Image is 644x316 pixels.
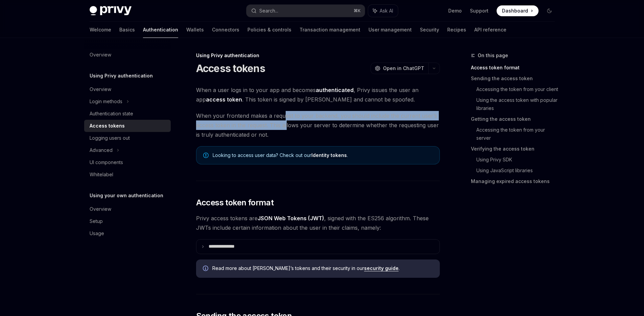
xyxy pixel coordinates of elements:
[476,95,560,114] a: Using the access token with popular libraries
[90,85,111,93] div: Overview
[90,229,104,238] div: Usage
[90,217,103,225] div: Setup
[476,84,560,95] a: Accessing the token from your client
[90,171,113,179] div: Whitelabel
[196,111,440,139] span: When your frontend makes a request to your backend, you should include the current user’s access ...
[544,5,555,16] button: Toggle dark mode
[471,114,560,125] a: Getting the access token
[247,22,291,38] a: Policies & controls
[420,22,439,38] a: Security
[84,168,171,181] a: Whitelabel
[371,63,428,74] button: Open in ChatGPT
[212,22,239,38] a: Connectors
[196,213,440,232] span: Privy access tokens are , signed with the ES256 algorithm. These JWTs include certain information...
[448,7,462,14] a: Demo
[143,22,178,38] a: Authentication
[471,73,560,84] a: Sending the access token
[90,97,122,106] div: Login methods
[84,132,171,144] a: Logging users out
[84,156,171,168] a: UI components
[119,22,135,38] a: Basics
[90,146,113,154] div: Advanced
[84,203,171,215] a: Overview
[300,22,360,38] a: Transaction management
[497,5,539,16] a: Dashboard
[380,7,393,14] span: Ask AI
[84,215,171,227] a: Setup
[196,197,274,208] span: Access token format
[90,72,153,80] h5: Using Privy authentication
[213,152,433,159] span: Looking to access user data? Check out our .
[471,176,560,187] a: Managing expired access tokens
[478,51,508,60] span: On this page
[84,49,171,61] a: Overview
[196,62,265,74] h1: Access tokens
[203,266,210,272] svg: Info
[84,108,171,120] a: Authentication state
[476,165,560,176] a: Using JavaScript libraries
[470,7,488,14] a: Support
[383,65,424,72] span: Open in ChatGPT
[90,191,163,200] h5: Using your own authentication
[90,110,133,118] div: Authentication state
[203,153,209,158] svg: Note
[84,83,171,95] a: Overview
[447,22,466,38] a: Recipes
[196,85,440,104] span: When a user logs in to your app and becomes , Privy issues the user an app . This token is signed...
[354,8,361,14] span: ⌘ K
[316,87,354,93] strong: authenticated
[471,62,560,73] a: Access token format
[90,6,132,16] img: dark logo
[311,152,347,158] a: Identity tokens
[90,51,111,59] div: Overview
[471,143,560,154] a: Verifying the access token
[368,22,412,38] a: User management
[186,22,204,38] a: Wallets
[212,265,433,272] span: Read more about [PERSON_NAME]’s tokens and their security in our .
[90,22,111,38] a: Welcome
[364,265,399,271] a: security guide
[196,52,440,59] div: Using Privy authentication
[90,205,111,213] div: Overview
[90,134,130,142] div: Logging users out
[368,5,398,17] button: Ask AI
[476,125,560,143] a: Accessing the token from your server
[246,5,365,17] button: Search...⌘K
[84,227,171,240] a: Usage
[84,120,171,132] a: Access tokens
[90,122,125,130] div: Access tokens
[476,154,560,165] a: Using Privy SDK
[206,96,242,103] strong: access token
[502,7,528,14] span: Dashboard
[259,7,278,15] div: Search...
[90,158,123,166] div: UI components
[474,22,506,38] a: API reference
[258,215,324,222] a: JSON Web Tokens (JWT)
